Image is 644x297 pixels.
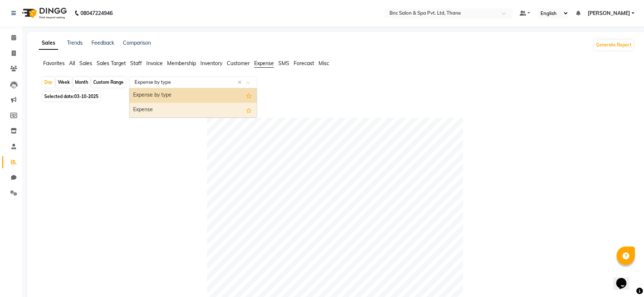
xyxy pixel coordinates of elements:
span: Clear all [238,79,244,86]
span: [PERSON_NAME] [588,10,630,17]
div: Expense by type [129,88,257,103]
span: Customer [227,60,250,67]
div: Week [56,77,72,87]
a: Sales [39,37,58,50]
span: Staff [130,60,142,67]
span: Inventory [200,60,222,67]
ng-dropdown-panel: Options list [129,88,257,118]
button: Generate Report [594,40,633,50]
div: Day [42,77,54,87]
a: Trends [67,40,83,46]
span: All [69,60,75,67]
div: Month [73,77,90,87]
span: Add this report to Favorites List [246,91,252,100]
span: Forecast [294,60,314,67]
span: Selected date: [42,92,100,101]
span: SMS [278,60,289,67]
span: Invoice [146,60,163,67]
span: Add this report to Favorites List [246,106,252,114]
a: Feedback [91,40,114,46]
div: Expense [129,103,257,117]
iframe: chat widget [613,268,637,290]
img: logo [19,3,69,23]
span: Favorites [43,60,65,67]
span: Misc [319,60,329,67]
div: Custom Range [91,77,125,87]
b: 08047224946 [80,3,113,23]
span: Membership [167,60,196,67]
span: 03-10-2025 [74,94,98,99]
span: Sales Target [97,60,126,67]
span: Expense [254,60,274,67]
a: Comparison [123,40,151,46]
span: Sales [79,60,92,67]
